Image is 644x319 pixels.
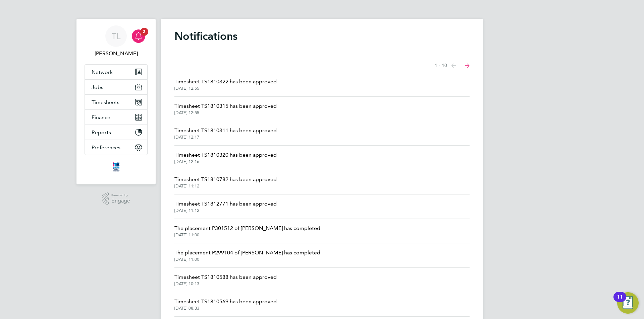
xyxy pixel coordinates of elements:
nav: Main navigation [76,19,156,184]
span: Engage [111,198,130,204]
a: 2 [132,25,145,47]
a: The placement P299104 of [PERSON_NAME] has completed[DATE] 11:00 [174,249,320,262]
button: Jobs [85,80,147,94]
span: [DATE] 08:33 [174,306,277,311]
span: Timesheet TS1810320 has been approved [174,151,277,159]
span: 2 [140,28,148,36]
button: Finance [85,110,147,125]
span: Timesheet TS1812771 has been approved [174,200,277,208]
span: [DATE] 12:17 [174,135,277,140]
a: Go to home page [85,162,148,172]
button: Network [85,65,147,79]
span: [DATE] 12:16 [174,159,277,164]
span: Preferences [92,144,120,151]
span: The placement P299104 of [PERSON_NAME] has completed [174,249,320,257]
button: Preferences [85,140,147,155]
span: [DATE] 11:12 [174,183,277,189]
span: Timesheet TS1810322 has been approved [174,78,277,86]
a: Timesheet TS1810322 has been approved[DATE] 12:55 [174,78,277,91]
nav: Select page of notifications list [435,59,470,72]
a: Timesheet TS1810311 has been approved[DATE] 12:17 [174,127,277,140]
img: itsconstruction-logo-retina.png [111,162,121,172]
a: Powered byEngage [102,192,130,205]
span: 1 - 10 [435,62,447,69]
span: [DATE] 11:00 [174,257,320,262]
a: Timesheet TS1812771 has been approved[DATE] 11:12 [174,200,277,213]
a: Timesheet TS1810588 has been approved[DATE] 10:13 [174,273,277,287]
span: Powered by [111,192,130,198]
a: TL[PERSON_NAME] [85,25,148,58]
span: The placement P301512 of [PERSON_NAME] has completed [174,224,320,232]
span: Jobs [92,84,103,90]
span: Tim Lerwill [85,50,148,58]
div: 11 [617,297,623,306]
button: Open Resource Center, 11 new notifications [617,292,639,314]
span: [DATE] 11:00 [174,232,320,238]
span: Reports [92,129,111,136]
span: Timesheet TS1810315 has been approved [174,102,277,110]
span: Timesheet TS1810311 has been approved [174,127,277,135]
span: Timesheet TS1810588 has been approved [174,273,277,281]
a: Timesheet TS1810782 has been approved[DATE] 11:12 [174,175,277,189]
span: Finance [92,114,110,121]
span: Timesheet TS1810569 has been approved [174,298,277,306]
span: Network [92,69,113,75]
h1: Notifications [174,29,470,43]
span: Timesheets [92,99,119,105]
span: TL [112,32,120,41]
button: Timesheets [85,95,147,109]
button: Reports [85,125,147,140]
a: Timesheet TS1810315 has been approved[DATE] 12:55 [174,102,277,115]
a: The placement P301512 of [PERSON_NAME] has completed[DATE] 11:00 [174,224,320,238]
span: [DATE] 12:55 [174,110,277,115]
span: Timesheet TS1810782 has been approved [174,175,277,183]
a: Timesheet TS1810320 has been approved[DATE] 12:16 [174,151,277,164]
span: [DATE] 10:13 [174,281,277,287]
span: [DATE] 11:12 [174,208,277,213]
span: [DATE] 12:55 [174,86,277,91]
a: Timesheet TS1810569 has been approved[DATE] 08:33 [174,298,277,311]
